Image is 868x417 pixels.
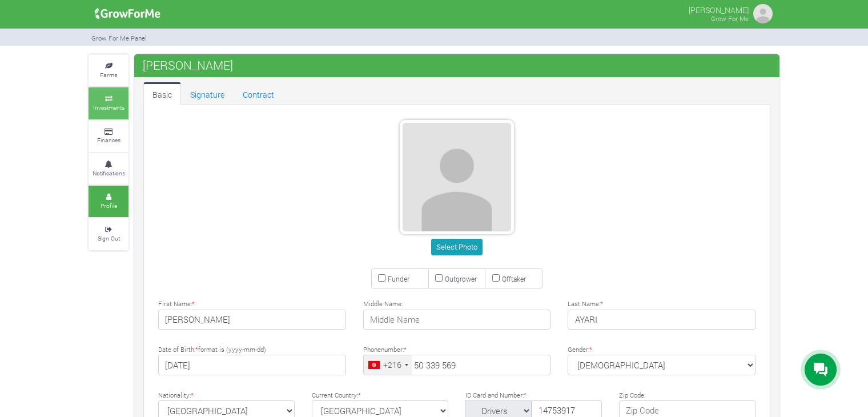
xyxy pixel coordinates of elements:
[364,355,412,375] div: Tunisia (‫تونس‬‎): +216
[89,121,128,152] a: Finances
[98,234,120,242] small: Sign Out
[752,2,774,25] img: growforme image
[93,103,124,111] small: Investments
[181,82,234,105] a: Signature
[363,345,407,355] label: Phonenumber:
[158,299,195,309] label: First Name:
[431,239,482,255] button: Select Photo
[100,71,117,79] small: Farms
[568,345,592,355] label: Gender:
[492,274,500,282] input: Offtaker
[89,153,128,185] a: Notifications
[312,391,361,400] label: Current Country:
[89,55,128,86] a: Farms
[158,310,346,330] input: First Name
[89,218,128,250] a: Sign Out
[568,310,756,330] input: Last Name
[143,82,181,105] a: Basic
[158,345,266,355] label: Date of Birth: format is (yyyy-mm-dd)
[234,82,283,105] a: Contract
[502,274,526,283] small: Offtaker
[435,274,443,282] input: Outgrower
[140,54,236,77] span: [PERSON_NAME]
[465,391,527,400] label: ID Card and Number:
[363,355,551,375] input: Phone Number
[689,2,749,16] p: [PERSON_NAME]
[445,274,477,283] small: Outgrower
[91,34,147,42] small: Grow For Me Panel
[101,202,117,210] small: Profile
[568,299,603,309] label: Last Name:
[89,186,128,217] a: Profile
[383,359,401,371] div: +216
[378,274,385,282] input: Funder
[619,391,645,400] label: Zip Code:
[158,355,346,375] input: Type Date of Birth (YYYY-MM-DD)
[93,169,125,177] small: Notifications
[158,391,194,400] label: Nationality:
[91,2,164,25] img: growforme image
[97,136,120,144] small: Finances
[363,310,551,330] input: Middle Name
[89,87,128,119] a: Investments
[363,299,403,309] label: Middle Name:
[388,274,409,283] small: Funder
[711,14,749,23] small: Grow For Me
